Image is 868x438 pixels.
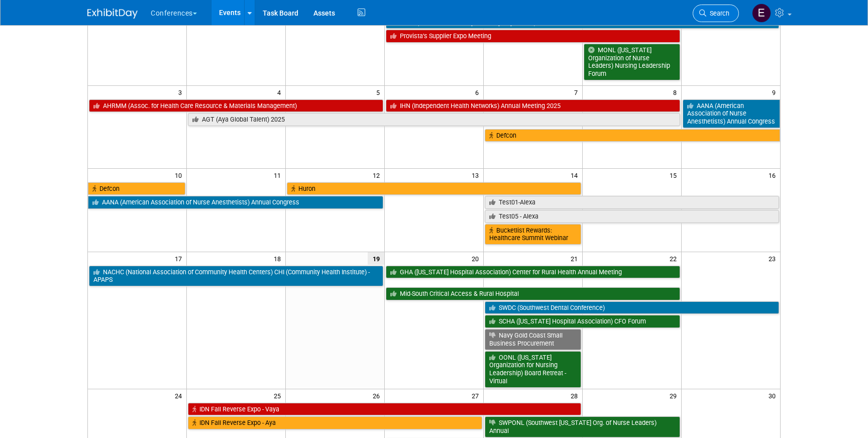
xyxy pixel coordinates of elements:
[174,169,186,181] span: 10
[706,10,729,17] span: Search
[273,252,285,265] span: 18
[768,252,780,265] span: 23
[273,389,285,402] span: 25
[485,329,581,350] a: Navy Gold Coast Small Business Procurement
[669,169,681,181] span: 15
[372,389,384,402] span: 26
[573,86,582,98] span: 7
[768,169,780,181] span: 16
[683,99,780,128] a: AANA (American Association of Nurse Anesthetists) Annual Congress
[669,252,681,265] span: 22
[188,416,482,429] a: IDN Fall Reverse Expo - Aya
[375,86,384,98] span: 5
[485,210,779,223] a: Test05 - Alexa
[485,224,581,245] a: Bucketlist Rewards: Healthcare Summit Webinar
[177,86,186,98] span: 3
[276,86,285,98] span: 4
[485,301,779,314] a: SWDC (Southwest Dental Conference)
[485,416,680,437] a: SWPONL (Southwest [US_STATE] Org. of Nurse Leaders) Annual
[174,252,186,265] span: 17
[188,113,680,126] a: AGT (Aya Global Talent) 2025
[669,389,681,402] span: 29
[485,129,780,142] a: Defcon
[570,389,582,402] span: 28
[372,169,384,181] span: 12
[584,44,680,80] a: MONL ([US_STATE] Organization of Nurse Leaders) Nursing Leadership Forum
[386,30,680,43] a: Provista’s Supplier Expo Meeting
[474,86,483,98] span: 6
[273,169,285,181] span: 11
[386,266,680,279] a: GHA ([US_STATE] Hospital Association) Center for Rural Health Annual Meeting
[471,389,483,402] span: 27
[87,9,138,19] img: ExhibitDay
[386,99,680,113] a: IHN (Independent Health Networks) Annual Meeting 2025
[768,389,780,402] span: 30
[471,169,483,181] span: 13
[672,86,681,98] span: 8
[485,351,581,388] a: OONL ([US_STATE] Organization for Nursing Leadership) Board Retreat - Virtual
[89,99,383,113] a: AHRMM (Assoc. for Health Care Resource & Materials Management)
[287,182,581,195] a: Huron
[368,252,384,265] span: 19
[485,196,779,209] a: Test01-Alexa
[471,252,483,265] span: 20
[570,252,582,265] span: 21
[88,196,383,209] a: AANA (American Association of Nurse Anesthetists) Annual Congress
[771,86,780,98] span: 9
[174,389,186,402] span: 24
[89,266,383,286] a: NACHC (National Association of Community Health Centers) CHI (Community Health Institute) - APAPS
[570,169,582,181] span: 14
[88,182,185,195] a: Defcon
[485,315,680,328] a: SCHA ([US_STATE] Hospital Association) CFO Forum
[386,287,680,300] a: Mid-South Critical Access & Rural Hospital
[752,4,771,23] img: Erin Anderson
[188,403,581,416] a: IDN Fall Reverse Expo - Vaya
[693,5,739,22] a: Search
